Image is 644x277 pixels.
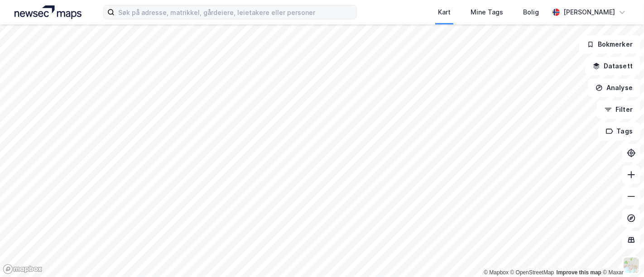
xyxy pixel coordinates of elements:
[14,5,82,19] img: logo.a4113a55bc3d86da70a041830d287a7e.svg
[563,7,615,18] div: [PERSON_NAME]
[438,7,451,18] div: Kart
[471,7,503,18] div: Mine Tags
[523,7,539,18] div: Bolig
[599,234,644,277] div: Kontrollprogram for chat
[115,5,356,19] input: Søk på adresse, matrikkel, gårdeiere, leietakere eller personer
[599,234,644,277] iframe: Chat Widget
